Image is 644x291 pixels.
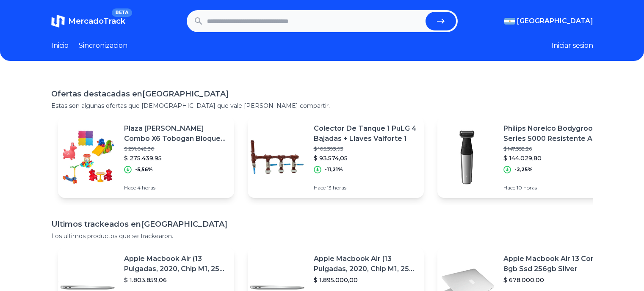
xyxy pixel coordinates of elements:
p: $ 93.574,05 [314,154,417,162]
p: Hace 10 horas [503,184,607,191]
p: Hace 4 horas [124,184,227,191]
a: Featured imageColector De Tanque 1 PuLG 4 Bajadas + Llaves Valforte 1$ 105.393,93$ 93.574,05-11,2... [248,117,424,198]
p: Philips Norelco Bodygroom Series 5000 Resistente A La Ducha [503,124,607,144]
button: [GEOGRAPHIC_DATA] [504,16,593,26]
img: Featured image [248,128,307,187]
p: $ 291.642,30 [124,145,227,152]
p: Estas son algunas ofertas que [DEMOGRAPHIC_DATA] que vale [PERSON_NAME] compartir. [51,102,593,110]
a: MercadoTrackBETA [51,14,125,28]
span: [GEOGRAPHIC_DATA] [517,16,593,26]
h1: Ofertas destacadas en [GEOGRAPHIC_DATA] [51,88,593,100]
a: Featured imagePlaza [PERSON_NAME] Combo X6 Tobogan Bloques Goma [PERSON_NAME] Envio$ 291.642,30$ ... [58,117,234,198]
img: MercadoTrack [51,14,65,28]
p: $ 275.439,95 [124,154,227,162]
p: $ 678.000,00 [503,276,607,284]
img: Featured image [58,128,117,187]
p: Apple Macbook Air (13 Pulgadas, 2020, Chip M1, 256 Gb De Ssd, 8 Gb De Ram) - Plata [314,254,417,274]
a: Inicio [51,41,69,51]
p: Hace 13 horas [314,184,417,191]
p: -2,25% [514,166,533,173]
p: $ 147.352,26 [503,145,607,152]
img: Argentina [504,18,515,25]
img: Featured image [437,128,497,187]
p: $ 105.393,93 [314,145,417,152]
a: Sincronizacion [79,41,127,51]
p: Colector De Tanque 1 PuLG 4 Bajadas + Llaves Valforte 1 [314,124,417,144]
p: $ 144.029,80 [503,154,607,162]
a: Featured imagePhilips Norelco Bodygroom Series 5000 Resistente A La Ducha$ 147.352,26$ 144.029,80... [437,117,614,198]
p: Apple Macbook Air (13 Pulgadas, 2020, Chip M1, 256 Gb De Ssd, 8 Gb De Ram) - Plata [124,254,227,274]
h1: Ultimos trackeados en [GEOGRAPHIC_DATA] [51,218,593,230]
p: Los ultimos productos que se trackearon. [51,232,593,240]
span: BETA [112,8,132,17]
p: $ 1.803.859,06 [124,276,227,284]
span: MercadoTrack [68,16,125,26]
p: -11,21% [325,166,343,173]
p: Plaza [PERSON_NAME] Combo X6 Tobogan Bloques Goma [PERSON_NAME] Envio [124,124,227,144]
p: -5,56% [135,166,153,173]
button: Iniciar sesion [551,41,593,51]
p: Apple Macbook Air 13 Core I5 8gb Ssd 256gb Silver [503,254,607,274]
p: $ 1.895.000,00 [314,276,417,284]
